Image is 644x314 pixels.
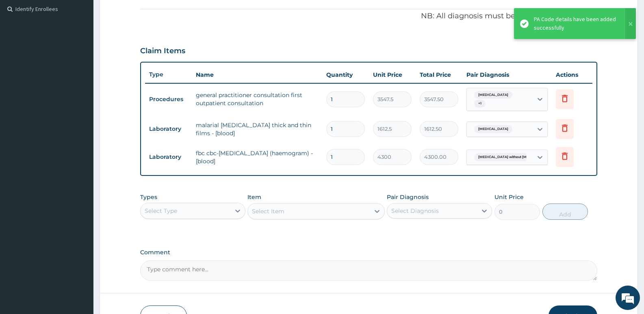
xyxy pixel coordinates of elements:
[145,121,192,136] td: Laboratory
[369,67,416,83] th: Unit Price
[4,222,155,250] textarea: Type your message and hit 'Enter'
[322,67,369,83] th: Quantity
[474,91,512,99] span: [MEDICAL_DATA]
[47,102,112,184] span: We're online!
[145,92,192,107] td: Procedures
[140,194,157,201] label: Types
[387,193,429,201] label: Pair Diagnosis
[416,67,462,83] th: Total Price
[474,125,512,133] span: [MEDICAL_DATA]
[542,204,588,220] button: Add
[192,67,322,83] th: Name
[247,193,261,201] label: Item
[145,67,192,82] th: Type
[552,67,592,83] th: Actions
[145,207,177,215] div: Select Type
[494,193,524,201] label: Unit Price
[15,41,33,61] img: d_794563401_company_1708531726252_794563401
[474,153,556,161] span: [MEDICAL_DATA] without [MEDICAL_DATA]
[192,117,322,141] td: malarial [MEDICAL_DATA] thick and thin films - [blood]
[42,45,137,56] div: Chat with us now
[140,47,185,56] h3: Claim Items
[192,87,322,111] td: general practitioner consultation first outpatient consultation
[534,15,618,32] div: PA Code details have been added successfully
[133,4,153,24] div: Minimize live chat window
[140,249,597,256] label: Comment
[145,149,192,165] td: Laboratory
[391,207,439,215] div: Select Diagnosis
[462,67,552,83] th: Pair Diagnosis
[474,100,486,108] span: + 1
[192,145,322,169] td: fbc cbc-[MEDICAL_DATA] (haemogram) - [blood]
[140,11,597,22] p: NB: All diagnosis must be linked to a claim item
